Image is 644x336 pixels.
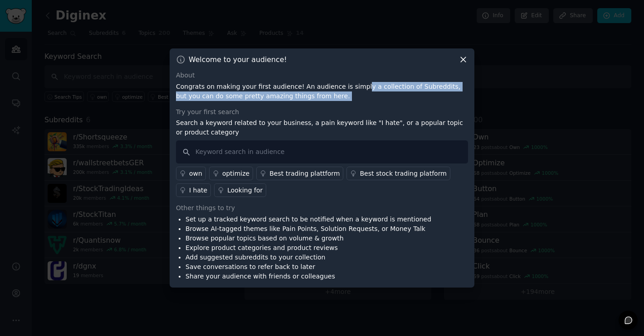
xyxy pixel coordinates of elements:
[360,169,446,178] div: Best stock trading platform
[176,82,468,101] p: Congrats on making your first audience! An audience is simply a collection of Subreddits, but you...
[185,234,431,243] li: Browse popular topics based on volume & growth
[185,272,431,281] li: Share your audience with friends or colleagues
[176,183,211,197] a: I hate
[176,203,468,213] div: Other things to try
[256,167,343,180] a: Best trading plattform
[176,140,468,163] input: Keyword search in audience
[346,167,450,180] a: Best stock trading platform
[209,167,253,180] a: optimize
[189,186,207,195] div: I hate
[189,55,287,64] h3: Welcome to your audience!
[185,224,431,234] li: Browse AI-tagged themes like Pain Points, Solution Requests, or Money Talk
[176,71,468,80] div: About
[185,262,431,272] li: Save conversations to refer back to later
[185,215,431,224] li: Set up a tracked keyword search to be notified when a keyword is mentioned
[227,186,263,195] div: Looking for
[222,169,249,178] div: optimize
[185,253,431,262] li: Add suggested subreddits to your collection
[214,183,266,197] a: Looking for
[176,107,468,117] div: Try your first search
[185,243,431,253] li: Explore product categories and product reviews
[189,169,202,178] div: own
[176,167,206,180] a: own
[176,118,468,137] p: Search a keyword related to your business, a pain keyword like "I hate", or a popular topic or pr...
[269,169,340,178] div: Best trading plattform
